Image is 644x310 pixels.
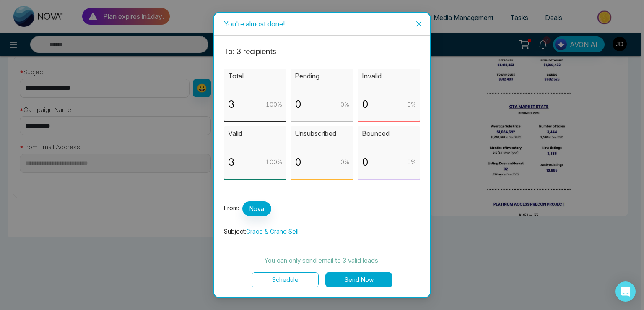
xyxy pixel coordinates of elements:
[295,128,349,139] p: Unsubscribed
[224,227,420,236] p: Subject:
[228,71,282,81] p: Total
[295,96,301,112] p: 0
[224,255,420,266] p: You can only send email to 3 valid leads.
[252,272,319,287] button: Schedule
[340,100,349,109] p: 0 %
[246,228,299,235] span: Grace & Grand Sell
[242,201,271,216] span: Nova
[266,100,282,109] p: 100 %
[407,100,416,109] p: 0 %
[228,96,235,112] p: 3
[362,71,416,81] p: Invalid
[224,19,420,29] div: You're almost done!
[362,154,369,170] p: 0
[295,154,301,170] p: 0
[415,21,422,27] span: close
[362,128,416,139] p: Bounced
[266,157,282,167] p: 100 %
[340,157,349,167] p: 0 %
[224,46,420,57] p: To: 3 recipient s
[408,13,430,35] button: Close
[325,272,392,287] button: Send Now
[407,157,416,167] p: 0 %
[228,154,235,170] p: 3
[295,71,349,81] p: Pending
[615,281,636,302] div: Open Intercom Messenger
[362,96,369,112] p: 0
[228,128,282,139] p: Valid
[224,201,420,216] p: From:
